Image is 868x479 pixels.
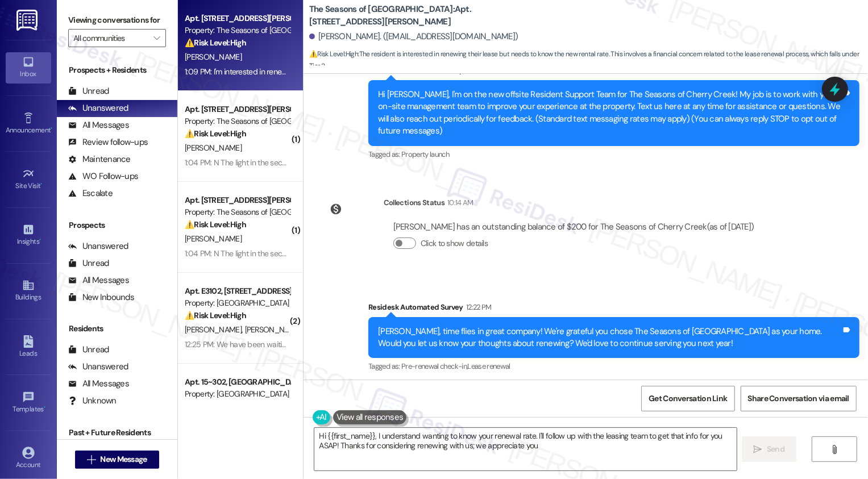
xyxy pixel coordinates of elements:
[68,119,129,131] div: All Messages
[185,388,290,400] div: Property: [GEOGRAPHIC_DATA]
[16,10,40,31] img: ResiDesk Logo
[68,240,128,252] div: Unanswered
[39,236,41,244] span: •
[68,291,134,303] div: New Inbounds
[741,386,857,411] button: Share Conversation via email
[68,274,129,286] div: All Messages
[378,326,841,350] div: [PERSON_NAME], time flies in great company! We're grateful you chose The Seasons of [GEOGRAPHIC_D...
[68,85,109,97] div: Unread
[6,443,51,474] a: Account
[641,386,734,411] button: Get Conversation Link
[384,197,445,209] div: Collections Status
[368,146,859,163] div: Tagged as:
[68,170,138,182] div: WO Follow-ups
[185,157,597,168] div: 1:04 PM: N The light in the second bedroom closet is still flickering and the air conditioning/he...
[57,323,177,335] div: Residents
[185,103,290,115] div: Apt. [STREET_ADDRESS][PERSON_NAME]
[44,403,45,411] span: •
[41,180,43,188] span: •
[314,428,737,470] textarea: Hi {{first_name}}, I understand wanting to know your renewal rate. I'll follow up with the leasin...
[401,149,449,159] span: Property launch
[185,219,246,230] strong: ⚠️ Risk Level: High
[57,64,177,76] div: Prospects + Residents
[244,324,301,335] span: [PERSON_NAME]
[368,358,859,374] div: Tagged as:
[73,29,148,47] input: All communities
[68,136,148,148] div: Review follow-ups
[393,221,754,233] div: [PERSON_NAME] has an outstanding balance of $200 for The Seasons of Cherry Creek (as of [DATE])
[185,143,242,153] span: [PERSON_NAME]
[742,436,797,462] button: Send
[57,427,177,439] div: Past + Future Residents
[185,234,242,244] span: [PERSON_NAME]
[68,361,128,373] div: Unanswered
[309,3,537,28] b: The Seasons of [GEOGRAPHIC_DATA]: Apt. [STREET_ADDRESS][PERSON_NAME]
[445,197,474,209] div: 10:14 AM
[185,324,245,335] span: [PERSON_NAME]
[401,361,467,371] span: Pre-renewal check-in ,
[185,206,290,218] div: Property: The Seasons of [GEOGRAPHIC_DATA]
[185,297,290,309] div: Property: [GEOGRAPHIC_DATA]
[368,301,859,317] div: Residesk Automated Survey
[830,445,839,454] i: 
[6,220,51,251] a: Insights •
[467,361,510,371] span: Lease renewal
[649,393,727,405] span: Get Conversation Link
[754,445,762,454] i: 
[309,49,358,59] strong: ⚠️ Risk Level: High
[378,89,841,138] div: Hi [PERSON_NAME], I'm on the new offsite Resident Support Team for The Seasons of Cherry Creek! M...
[6,276,51,306] a: Buildings
[68,153,131,165] div: Maintenance
[185,52,242,62] span: [PERSON_NAME]
[463,301,492,313] div: 12:22 PM
[68,257,109,269] div: Unread
[153,34,160,43] i: 
[309,31,518,43] div: [PERSON_NAME]. ([EMAIL_ADDRESS][DOMAIN_NAME])
[185,285,290,297] div: Apt. E3102, [STREET_ADDRESS]
[309,48,868,73] span: : The resident is interested in renewing their lease but needs to know the new rental rate. This ...
[6,332,51,363] a: Leads
[87,455,95,464] i: 
[748,393,849,405] span: Share Conversation via email
[185,115,290,127] div: Property: The Seasons of [GEOGRAPHIC_DATA]
[185,376,290,388] div: Apt. 15~302, [GEOGRAPHIC_DATA]
[185,310,246,320] strong: ⚠️ Risk Level: High
[68,378,129,390] div: All Messages
[75,451,159,469] button: New Message
[68,395,117,407] div: Unknown
[185,13,290,24] div: Apt. [STREET_ADDRESS][PERSON_NAME]
[51,124,52,132] span: •
[767,443,784,455] span: Send
[6,52,51,83] a: Inbox
[68,188,113,199] div: Escalate
[68,344,109,356] div: Unread
[185,248,597,259] div: 1:04 PM: N The light in the second bedroom closet is still flickering and the air conditioning/he...
[57,219,177,231] div: Prospects
[6,164,51,195] a: Site Visit •
[185,38,246,48] strong: ⚠️ Risk Level: High
[421,238,488,249] label: Click to show details
[68,11,166,29] label: Viewing conversations for
[185,24,290,36] div: Property: The Seasons of [GEOGRAPHIC_DATA]
[185,128,246,139] strong: ⚠️ Risk Level: High
[185,194,290,206] div: Apt. [STREET_ADDRESS][PERSON_NAME]
[68,102,128,114] div: Unanswered
[6,388,51,418] a: Templates •
[100,453,147,465] span: New Message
